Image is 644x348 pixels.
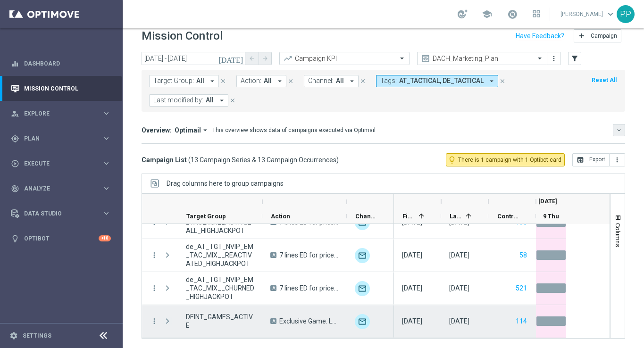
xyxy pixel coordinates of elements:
button: Tags: AT_TACTICAL, DE_TACTICAL arrow_drop_down [376,75,498,87]
i: arrow_drop_down [208,77,217,85]
div: Execute [11,159,102,168]
div: Press SPACE to select this row. [142,239,394,272]
button: 114 [515,315,528,327]
button: 521 [515,282,528,294]
button: Reset All [591,75,618,85]
div: Press SPACE to select this row. [394,305,566,338]
div: PP [617,5,635,23]
button: open_in_browser Export [572,153,610,166]
span: All [196,77,204,85]
ng-select: Campaign KPI [279,52,410,65]
span: A [270,285,276,291]
span: school [482,9,492,19]
span: All [264,77,272,85]
div: Press SPACE to select this row. [142,305,394,338]
div: Explore [11,109,102,118]
i: lightbulb [11,234,19,243]
div: 09 Oct 2025, Thursday [402,251,422,259]
span: Optimail [175,126,201,134]
i: arrow_drop_down [276,77,284,85]
div: 09 Oct 2025, Thursday [449,317,469,325]
div: Press SPACE to select this row. [394,272,566,305]
span: 7 lines ED for price of 6 [279,284,339,292]
div: This overview shows data of campaigns executed via Optimail [212,126,376,134]
span: de_AT_TGT_NVIP_EM_TAC_MIX__REACTIVATED_HIGHJACKPOT [186,242,254,268]
button: equalizer Dashboard [10,60,111,67]
i: preview [421,54,430,63]
div: play_circle_outline Execute keyboard_arrow_right [10,160,111,167]
button: arrow_forward [259,52,272,65]
span: [DATE] [538,198,557,205]
a: Settings [23,333,51,339]
button: [DATE] [217,52,245,66]
img: Optimail [355,281,370,296]
span: Execute [24,161,102,166]
div: Optibot [11,226,111,251]
h1: Mission Control [142,29,223,43]
i: equalizer [11,59,19,68]
span: ( [188,156,191,164]
button: Target Group: All arrow_drop_down [149,75,219,87]
i: arrow_drop_down [487,77,496,85]
div: lightbulb Optibot +10 [10,235,111,242]
a: [PERSON_NAME]keyboard_arrow_down [560,7,617,21]
i: track_changes [11,184,19,193]
button: Mission Control [10,85,111,92]
div: Mission Control [11,76,111,101]
span: First in Range [402,213,415,220]
div: track_changes Analyze keyboard_arrow_right [10,185,111,192]
div: Press SPACE to select this row. [394,239,566,272]
i: keyboard_arrow_right [102,159,111,168]
input: Have Feedback? [516,33,564,39]
button: lightbulb_outline There is 1 campaign with 1 Optibot card [446,153,565,166]
div: Data Studio keyboard_arrow_right [10,210,111,217]
button: arrow_back [245,52,259,65]
i: arrow_drop_down [217,96,226,105]
button: Action: All arrow_drop_down [236,75,286,87]
span: AT_TACTICAL, DE_TACTICAL [399,77,484,85]
i: arrow_drop_down [201,126,209,134]
i: trending_up [283,54,293,63]
img: Optimail [355,248,370,263]
span: 13 Campaign Series & 13 Campaign Occurrences [191,156,336,164]
div: +10 [99,235,111,241]
span: Last modified by: [153,96,203,104]
button: filter_alt [568,52,581,65]
span: Target Group: [153,77,194,85]
div: Plan [11,134,102,143]
i: keyboard_arrow_right [102,109,111,118]
button: more_vert [150,251,159,259]
span: Data Studio [24,211,102,216]
img: Optimail [355,314,370,329]
button: gps_fixed Plan keyboard_arrow_right [10,135,111,142]
span: Last in Range [450,213,462,220]
button: person_search Explore keyboard_arrow_right [10,110,111,117]
h3: Overview: [142,126,172,134]
i: add [578,32,585,40]
div: Row Groups [167,180,284,187]
span: Control Customers [497,213,520,220]
span: There is 1 campaign with 1 Optibot card [458,156,561,164]
a: Dashboard [24,51,111,76]
i: keyboard_arrow_right [102,209,111,218]
div: Press SPACE to select this row. [142,272,394,305]
i: lightbulb_outline [448,156,456,164]
span: Target Group [186,213,226,220]
i: close [287,78,294,84]
button: close [219,76,227,86]
div: 09 Oct 2025, Thursday [402,317,422,325]
i: keyboard_arrow_right [102,184,111,193]
i: gps_fixed [11,134,19,143]
div: 09 Oct 2025, Thursday [449,284,469,292]
button: more_vert [549,53,559,64]
span: Channel: [308,77,334,85]
i: more_vert [613,156,621,164]
span: All [336,77,344,85]
button: keyboard_arrow_down [613,124,625,136]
